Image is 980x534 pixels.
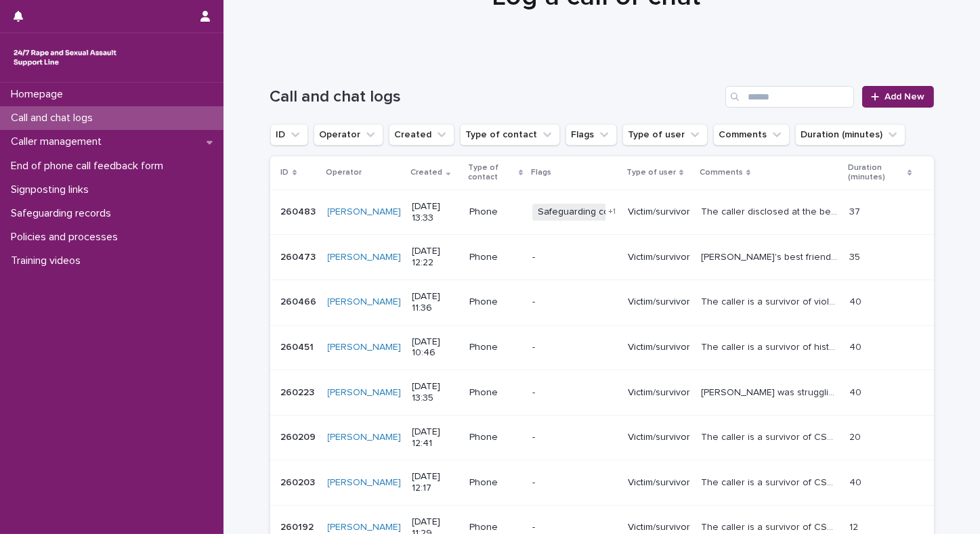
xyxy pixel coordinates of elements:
[848,160,904,185] p: Duration (minutes)
[270,280,934,325] tr: 260466260466 [PERSON_NAME] [DATE] 11:36Phone-Victim/survivorThe caller is a survivor of violent r...
[328,206,402,218] a: [PERSON_NAME]
[281,384,318,399] p: 260223
[270,87,721,107] h1: Call and chat logs
[412,381,459,404] p: [DATE] 13:35
[628,296,690,308] p: Victim/survivor
[713,124,790,146] button: Comments
[270,325,934,370] tr: 260451260451 [PERSON_NAME] [DATE] 10:46Phone-Victim/survivorThe caller is a survivor of historic ...
[328,432,402,443] a: [PERSON_NAME]
[531,165,551,180] p: Flags
[411,165,443,180] p: Created
[628,522,690,533] p: Victim/survivor
[281,429,319,443] p: 260209
[849,384,864,399] p: 40
[622,124,708,146] button: Type of user
[532,477,617,489] p: -
[701,294,841,308] p: The caller is a survivor of violent rapes by intimate partner and another relationship which invo...
[281,165,289,180] p: ID
[469,206,521,218] p: Phone
[532,252,617,263] p: -
[849,474,864,489] p: 40
[270,235,934,280] tr: 260473260473 [PERSON_NAME] [DATE] 12:22Phone-Victim/survivor[PERSON_NAME]'s best friends [PERSON_...
[628,252,690,263] p: Victim/survivor
[326,165,362,180] p: Operator
[328,296,402,308] a: [PERSON_NAME]
[412,201,459,224] p: [DATE] 13:33
[5,183,100,196] p: Signposting links
[328,522,402,533] a: [PERSON_NAME]
[412,471,459,494] p: [DATE] 12:17
[469,477,521,489] p: Phone
[849,339,864,353] p: 40
[328,477,402,489] a: [PERSON_NAME]
[412,426,459,449] p: [DATE] 12:41
[701,339,841,353] p: The caller is a survivor of historic rape by an undisclosed perpetrator. She was in a flashback f...
[628,387,690,399] p: Victim/survivor
[468,160,515,185] p: Type of contact
[281,204,319,218] p: 260483
[281,294,320,308] p: 260466
[849,249,863,263] p: 35
[701,204,841,218] p: The caller disclosed at the beginning of the call that she has ADHD, autism, learning disabilitie...
[628,477,690,489] p: Victim/survivor
[469,296,521,308] p: Phone
[270,190,934,235] tr: 260483260483 [PERSON_NAME] [DATE] 13:33PhoneSafeguarding concern+1Victim/survivorThe caller discl...
[270,460,934,506] tr: 260203260203 [PERSON_NAME] [DATE] 12:17Phone-Victim/survivorThe caller is a survivor of CSA by st...
[328,252,402,263] a: [PERSON_NAME]
[701,474,841,489] p: The caller is a survivor of CSA by stepfather for four years. The degree of violence involved mad...
[281,519,317,533] p: 260192
[469,252,521,263] p: Phone
[849,519,861,533] p: 12
[314,124,383,146] button: Operator
[5,112,104,125] p: Call and chat logs
[795,124,906,146] button: Duration (minutes)
[412,336,459,359] p: [DATE] 10:46
[628,342,690,353] p: Victim/survivor
[849,204,863,218] p: 37
[849,429,864,443] p: 20
[270,370,934,416] tr: 260223260223 [PERSON_NAME] [DATE] 13:35Phone-Victim/survivor[PERSON_NAME] was struggling with not...
[700,165,743,180] p: Comments
[5,135,112,148] p: Caller management
[725,86,854,108] input: Search
[5,160,174,173] p: End of phone call feedback form
[885,92,925,102] span: Add New
[11,44,119,71] img: rhQMoQhaT3yELyF149Cw
[328,342,402,353] a: [PERSON_NAME]
[701,519,841,533] p: The caller is a survivor of CSA by her father. After disclosing it to her family, her sister said...
[281,249,319,263] p: 260473
[532,204,640,221] span: Safeguarding concern
[532,432,617,443] p: -
[270,124,308,146] button: ID
[626,165,676,180] p: Type of user
[862,86,933,108] a: Add New
[532,296,617,308] p: -
[460,124,560,146] button: Type of contact
[469,342,521,353] p: Phone
[281,339,317,353] p: 260451
[328,387,402,399] a: [PERSON_NAME]
[5,88,74,101] p: Homepage
[608,208,616,216] span: + 1
[566,124,617,146] button: Flags
[532,522,617,533] p: -
[412,246,459,269] p: [DATE] 12:22
[469,522,521,533] p: Phone
[5,231,129,244] p: Policies and processes
[628,206,690,218] p: Victim/survivor
[628,432,690,443] p: Victim/survivor
[5,207,122,220] p: Safeguarding records
[849,294,864,308] p: 40
[469,432,521,443] p: Phone
[532,342,617,353] p: -
[281,474,318,489] p: 260203
[469,387,521,399] p: Phone
[701,384,841,399] p: John was struggling with not being able to have prevented the deaths of two of his friends. He ha...
[412,291,459,314] p: [DATE] 11:36
[701,429,841,443] p: The caller is a survivor of CSA by her step grandfather who died 6 years ago. A recent discovery ...
[701,249,841,263] p: Jane's best friends mum has very recently died amongst other people she knows parents'. It feels ...
[532,387,617,399] p: -
[389,124,454,146] button: Created
[5,254,91,267] p: Training videos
